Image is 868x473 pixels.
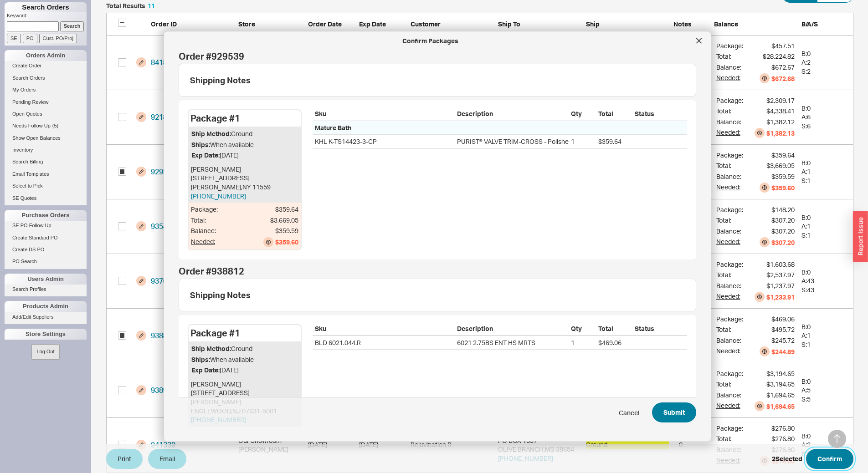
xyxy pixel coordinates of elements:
[455,336,569,349] div: 6021 2.75BS ENT HS MRTS
[191,237,218,247] div: Needed:
[191,191,246,200] button: [PHONE_NUMBER]
[766,293,795,302] div: $1,233.91
[801,395,848,404] div: S: 5
[772,454,802,463] div: 2 Selected
[716,281,743,290] div: Balance:
[7,12,87,21] p: Keyword:
[771,151,795,160] div: $359.64
[771,74,795,83] div: $672.68
[771,172,795,181] div: $359.59
[270,215,298,224] div: $3,669.05
[191,344,231,352] span: Ship Method:
[716,128,743,138] div: Needed:
[771,41,795,51] div: $457.51
[191,355,210,363] span: Ships:
[106,449,143,469] button: Print
[5,301,87,312] div: Products Admin
[766,129,795,138] div: $1,382.13
[151,112,175,122] a: 921881
[151,20,177,28] span: Order ID
[5,257,87,266] a: PO Search
[801,58,848,67] div: A: 2
[151,276,175,285] a: 937667
[118,453,131,464] span: Print
[716,41,743,51] div: Package:
[801,49,848,58] div: B: 0
[632,109,687,121] div: Status
[5,181,87,191] a: Select to Pick
[191,366,298,375] div: [DATE]
[716,325,743,334] div: Total:
[148,2,155,10] span: 11
[716,336,743,345] div: Balance:
[569,324,596,336] div: Qty
[189,377,301,426] div: [STREET_ADDRESS][PERSON_NAME] ENGLEWOOD , NJ 07631-5001
[31,344,59,359] button: Log Out
[716,260,743,269] div: Package:
[801,322,848,331] div: B: 0
[151,167,175,176] a: 929539
[766,161,795,170] div: $3,669.05
[716,315,743,324] div: Package:
[771,336,795,345] div: $245.72
[652,403,696,423] button: Submit
[716,369,743,378] div: Package:
[190,112,240,125] div: Package # 1
[569,135,596,148] div: 1
[191,164,298,173] div: [PERSON_NAME]
[716,292,743,302] div: Needed:
[5,109,87,119] a: Open Quotes
[586,20,600,28] span: Ship
[151,386,175,395] a: 938971
[801,331,848,340] div: A: 1
[5,85,87,95] a: My Orders
[801,432,848,441] div: B: 0
[716,401,743,411] div: Needed:
[151,331,175,340] a: 938812
[716,216,743,225] div: Total:
[569,336,596,349] div: 1
[596,324,632,336] div: Total
[716,205,743,214] div: Package:
[5,169,87,179] a: Email Templates
[801,285,848,295] div: S: 43
[455,109,569,121] div: Description
[801,440,848,449] div: A: 2
[313,135,455,148] div: KHL K-TS14423-3-CP
[23,34,37,43] input: PO
[359,20,386,28] span: Exp Date
[191,140,210,148] span: Ships:
[766,96,795,105] div: $2,309.17
[766,380,795,389] div: $3,194.65
[714,20,738,28] span: Balance
[190,290,692,300] div: Shipping Notes
[801,231,848,240] div: S: 1
[5,245,87,254] a: Create DS PO
[716,107,743,116] div: Total:
[716,63,743,72] div: Balance:
[771,434,795,443] div: $276.80
[766,107,795,116] div: $4,338.41
[596,135,632,148] div: $359.64
[313,109,455,121] div: Sku
[716,96,743,105] div: Package:
[5,157,87,167] a: Search Billing
[455,324,569,336] div: Description
[801,122,848,131] div: S: 6
[12,123,51,128] span: Needs Follow Up
[5,329,87,340] div: Store Settings
[5,312,87,322] a: Add/Edit Suppliers
[801,158,848,168] div: B: 0
[771,424,795,433] div: $276.80
[308,20,342,28] span: Order Date
[5,193,87,203] a: SE Quotes
[771,205,795,214] div: $148.20
[275,226,298,235] div: $359.59
[763,52,795,61] div: $28,224.82
[191,344,298,353] div: Ground
[663,407,685,418] span: Submit
[806,449,853,469] button: Confirm
[771,238,795,247] div: $307.20
[596,336,632,349] div: $469.06
[275,238,298,247] div: $359.60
